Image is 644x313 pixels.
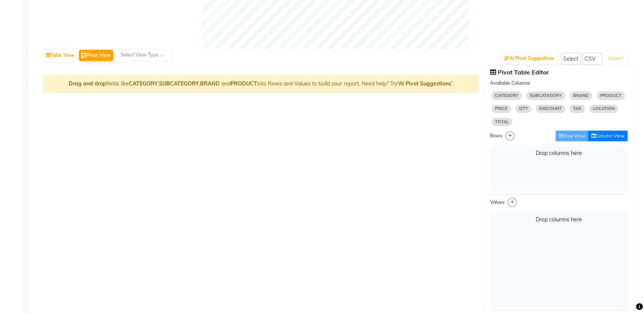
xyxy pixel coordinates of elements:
[492,105,511,113] span: PRICE
[570,91,592,100] span: BRAND
[159,80,199,87] strong: SUBCATEGORY
[43,75,479,93] div: fields like , , and into Rows and Values to build your report. Need help? Try .
[590,105,618,113] span: LOCATION
[397,80,453,87] strong: ‘AI Pivot Suggestions’
[516,105,531,113] span: QTY
[494,216,624,224] div: Drop columns here
[588,131,628,141] button: Column View
[498,68,549,76] strong: Pivot Table Editor
[492,118,512,126] span: TOTAL
[490,80,530,86] strong: Available Columns
[200,80,220,87] strong: BRAND
[536,105,565,113] span: DISCOUNT
[231,80,257,87] strong: PRODUCT
[490,199,505,205] strong: Values
[69,80,106,87] strong: Drag and drop
[494,149,624,157] div: Drop columns here
[526,91,565,100] span: SUBCATEGORY
[597,91,625,100] span: PRODUCT
[492,91,522,100] span: CATEGORY
[505,131,514,140] button: Quick add column to rows
[606,52,627,65] button: Export
[502,53,556,64] button: AI Pivot Suggestions
[79,50,113,61] button: Pivot View
[570,105,585,113] span: TAX
[81,53,87,58] img: pivot.png
[508,198,517,207] button: Quick add column to values
[129,80,158,87] strong: CATEGORY
[490,133,502,139] strong: Rows
[44,50,77,61] button: Table View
